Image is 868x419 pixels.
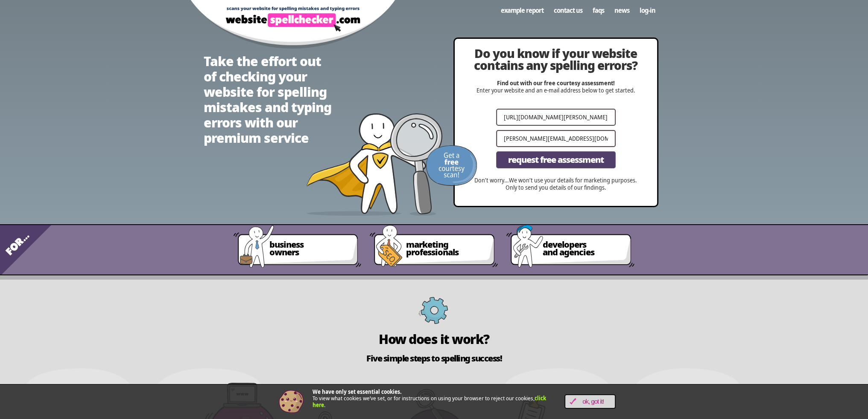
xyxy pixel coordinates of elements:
img: website spellchecker scans your website looking for spelling mistakes [306,113,443,216]
a: Example Report [495,2,548,18]
a: Contact us [548,2,587,18]
button: Request Free Assessment [496,151,616,168]
h1: Take the effort out of checking your website for spelling mistakes and typing errors with our pre... [204,54,332,146]
p: Don’t worry…We won’t use your details for marketing purposes. Only to send you details of our fin... [472,177,640,191]
a: developersand agencies [532,236,634,271]
p: To view what cookies we’ve set, or for instructions on using your browser to reject our cookies, . [313,389,552,409]
a: click here [313,394,546,409]
span: business owners [269,241,351,256]
p: Enter your website and an e-mail address below to get started. [472,80,640,94]
h2: How does it work? [195,333,673,346]
img: Get a FREE courtesy scan! [426,145,477,186]
span: developers and agencies [542,241,624,256]
input: eg https://www.mywebsite.com/ [496,109,616,126]
h2: Do you know if your website contains any spelling errors? [472,47,640,71]
a: OK, Got it! [564,394,616,409]
input: Your email address [496,130,616,147]
strong: We have only set essential cookies. [313,388,402,396]
span: OK, Got it! [576,398,611,405]
h2: Five simple steps to spelling success! [195,354,673,363]
a: marketingprofessionals [395,236,498,271]
img: Cookie [278,389,304,414]
span: Request Free Assessment [508,156,604,164]
a: FAQs [587,2,609,18]
span: marketing professionals [406,241,488,256]
strong: Find out with our free courtesy assessment! [497,79,615,87]
a: Log-in [634,2,660,18]
a: News [609,2,634,18]
a: businessowners [259,236,362,271]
